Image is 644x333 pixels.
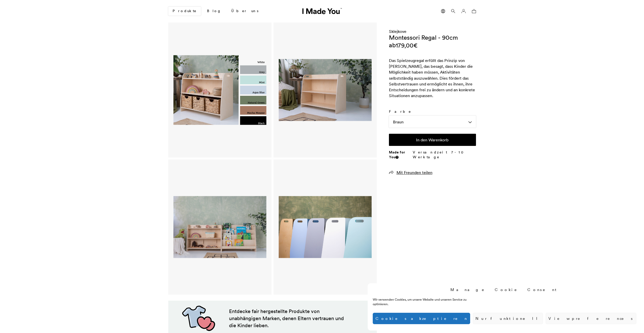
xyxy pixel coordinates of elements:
div: Wir verwenden Cookies, um unsere Website und unseren Service zu optimieren. [373,297,483,306]
a: Blog [203,7,225,15]
a: Über uns [227,7,262,15]
span: Mit Freunden teilen [397,170,432,175]
button: Nur funktionell [473,313,543,324]
bdi: 179,00 [396,41,418,49]
strong: Made for You [389,150,405,160]
img: Info sign [396,156,398,158]
div: ab [389,41,418,50]
button: View preferences [546,313,636,324]
h1: Montessori Regal - 90cm [389,34,458,41]
a: Mit Freunden teilen [389,170,432,175]
button: In den Warenkorb [389,134,476,146]
button: Cookies akzeptieren [373,313,470,324]
div: Das Spielzeugregal erfüllt das Prinzip von [PERSON_NAME], das besagt, dass Kinder die Möglichkeit... [389,58,476,99]
p: Versandzeit 7-10 Werktage [413,150,476,160]
span: € [413,41,418,49]
div: Braun [389,116,476,128]
a: Produkte [168,7,201,16]
p: Entdecke fair hergestellte Produkte von unabhängigen Marken, denen Eltern vertrauen und die Kinde... [229,308,345,329]
div: Manage Cookie Consent [450,287,559,292]
label: Farbe [389,109,476,114]
a: Sklejkove [389,29,406,34]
